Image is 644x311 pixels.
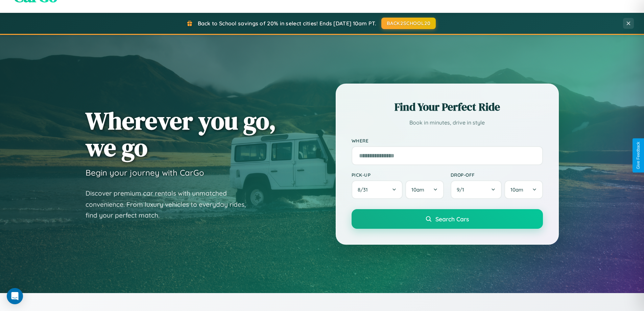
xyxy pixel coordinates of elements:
span: 10am [510,186,523,193]
span: 9 / 1 [457,186,468,193]
label: Where [352,138,543,143]
h3: Begin your journey with CarGo [86,168,204,178]
button: Search Cars [352,209,543,229]
span: 10am [411,186,424,193]
button: 8/31 [352,180,403,199]
span: Back to School savings of 20% in select cities! Ends [DATE] 10am PT. [198,20,376,27]
p: Discover premium car rentals with unmatched convenience. From luxury vehicles to everyday rides, ... [86,188,255,221]
span: 8 / 31 [358,186,371,193]
h2: Find Your Perfect Ride [352,99,543,114]
label: Pick-up [352,172,444,178]
button: 10am [405,180,444,199]
p: Book in minutes, drive in style [352,118,543,128]
button: BACK2SCHOOL20 [381,18,436,29]
button: 10am [504,180,543,199]
div: Give Feedback [636,142,641,169]
span: Search Cars [435,215,469,223]
button: 9/1 [451,180,502,199]
div: Open Intercom Messenger [7,288,23,304]
h1: Wherever you go, we go [86,107,276,161]
label: Drop-off [451,172,543,178]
